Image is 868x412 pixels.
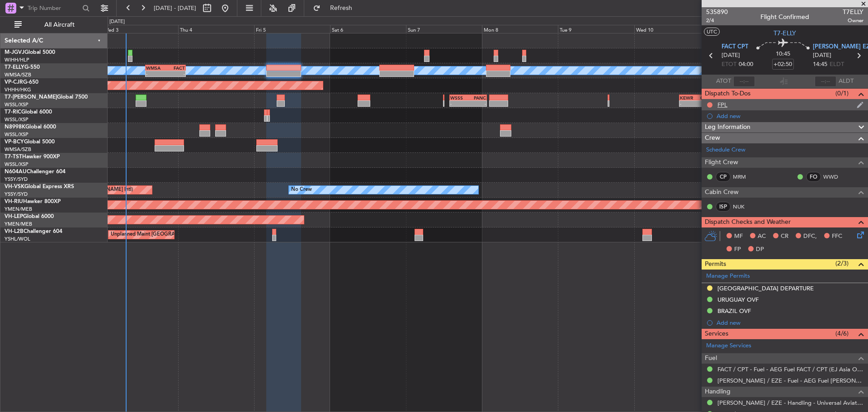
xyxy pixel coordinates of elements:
span: Crew [705,133,720,143]
input: --:-- [733,76,755,87]
span: Services [705,329,728,339]
div: Unplanned Maint [GEOGRAPHIC_DATA] ([GEOGRAPHIC_DATA]) [111,228,259,242]
button: All Aircraft [10,18,98,32]
span: T7-ELLY [5,65,24,70]
span: VP-CJR [5,80,23,85]
div: Add new [717,319,863,327]
span: FP [734,245,741,254]
span: N8998K [5,124,25,130]
button: UTC [704,28,720,36]
span: (0/1) [835,89,849,98]
span: DFC, [803,232,817,241]
a: VP-BCYGlobal 5000 [5,139,55,145]
a: FACT / CPT - Fuel - AEG Fuel FACT / CPT (EJ Asia Only) [717,365,863,373]
a: WMSA/SZB [5,146,31,153]
div: - [450,101,468,106]
a: Manage Services [706,341,751,350]
span: VP-BCY [5,139,24,145]
span: 14:45 [813,60,827,69]
a: T7-RICGlobal 6000 [5,109,52,115]
span: T7-ELLY [774,28,796,38]
div: - [680,101,698,106]
div: [DATE] [109,18,125,26]
div: BRAZIL OVF [717,307,751,315]
div: FACT [165,65,185,71]
a: VH-VSKGlobal Express XRS [5,184,74,189]
a: YMEN/MEB [5,221,32,227]
div: Add new [717,112,863,120]
div: PANC [468,95,486,100]
span: (4/6) [835,329,849,338]
span: Leg Information [705,122,750,133]
span: All Aircraft [24,22,95,28]
div: Sun 7 [406,25,482,33]
a: VH-RIUHawker 800XP [5,199,61,204]
div: ISP [716,202,731,212]
div: URUGUAY OVF [717,296,759,303]
a: [PERSON_NAME] / EZE - Handling - Universal Aviation [PERSON_NAME] / EZE [717,399,863,407]
span: AC [758,232,766,241]
span: ETOT [722,60,736,69]
a: WWD [823,173,844,181]
span: DP [756,245,764,254]
div: Mon 8 [482,25,558,33]
span: ELDT [830,60,844,69]
div: Flight Confirmed [760,12,809,22]
span: VH-RIU [5,199,23,204]
span: MF [734,232,743,241]
span: 10:45 [776,50,790,59]
span: 2/4 [706,17,728,24]
div: - [165,71,185,76]
div: Sat 6 [330,25,406,33]
div: CP [716,172,731,182]
span: T7-TST [5,154,22,160]
div: Tue 9 [558,25,634,33]
span: T7-[PERSON_NAME] [5,95,57,100]
a: YSHL/WOL [5,236,30,242]
div: KEWR [680,95,698,100]
div: OMDW [698,95,716,100]
span: [DATE] - [DATE] [154,4,196,12]
span: VH-L2B [5,229,24,234]
span: Cabin Crew [705,187,739,198]
span: CR [781,232,788,241]
span: Handling [705,387,731,397]
span: Owner [843,17,863,24]
button: Refresh [309,1,363,15]
a: VP-CJRG-650 [5,80,38,85]
a: YMEN/MEB [5,206,32,213]
span: Flight Crew [705,157,738,168]
span: N604AU [5,169,27,175]
a: WSSL/XSP [5,101,28,108]
div: Wed 10 [634,25,710,33]
span: T7ELLY [843,7,863,17]
span: VH-LEP [5,214,23,219]
a: [PERSON_NAME] / EZE - Fuel - AEG Fuel [PERSON_NAME] / EZE (EJ Asia Only) [717,377,863,384]
a: WIHH/HLP [5,57,29,63]
div: - [146,71,165,76]
a: T7-[PERSON_NAME]Global 7500 [5,95,88,100]
span: 04:00 [739,60,753,69]
span: M-JGVJ [5,50,24,55]
a: YSSY/SYD [5,191,28,198]
a: WSSL/XSP [5,116,28,123]
span: FACT CPT [722,43,748,52]
a: MRM [733,173,753,181]
a: Manage Permits [706,272,750,281]
a: T7-TSTHawker 900XP [5,154,60,160]
a: M-JGVJGlobal 5000 [5,50,55,55]
span: Dispatch Checks and Weather [705,217,791,227]
a: WMSA/SZB [5,71,31,78]
a: N8998KGlobal 6000 [5,124,56,130]
div: [GEOGRAPHIC_DATA] DEPARTURE [717,284,814,292]
div: WSSS [450,95,468,100]
a: VH-L2BChallenger 604 [5,229,62,234]
div: WMSA [146,65,165,71]
a: N604AUChallenger 604 [5,169,66,175]
div: No Crew [291,183,312,197]
div: Thu 4 [178,25,254,33]
img: edit [857,101,863,109]
span: VH-VSK [5,184,24,189]
a: NUK [733,203,753,211]
a: VH-LEPGlobal 6000 [5,214,54,219]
